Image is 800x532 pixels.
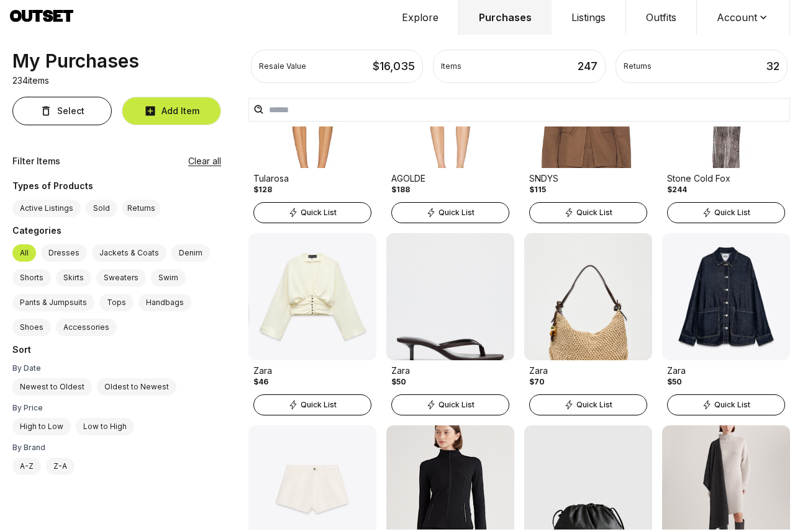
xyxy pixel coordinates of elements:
button: Add Item [122,97,221,125]
div: My Purchases [12,50,139,72]
label: Accessories [56,319,117,336]
a: Quick List [248,392,376,415]
div: $70 [529,377,545,387]
a: Product ImageZara$46Quick List [248,233,376,415]
a: Product ImageZara$50Quick List [662,233,790,415]
div: $46 [253,377,268,387]
a: Quick List [524,200,652,223]
div: Items [441,61,461,71]
button: Clear all [188,155,221,167]
div: 32 [766,58,780,75]
div: By Date [12,363,221,373]
label: Newest to Oldest [12,378,92,396]
label: A-Z [12,458,41,475]
img: Product Image [662,233,790,360]
div: Zara [391,365,509,377]
a: Product ImageZara$50Quick List [386,233,514,415]
span: Quick List [439,400,475,410]
button: Select [12,97,112,125]
label: Sweaters [96,269,146,286]
label: Denim [171,244,210,262]
label: Tops [99,294,134,311]
a: Quick List [524,392,652,415]
div: Returns [624,61,652,71]
div: AGOLDE [391,172,509,185]
div: $244 [667,185,687,195]
div: Sort [12,344,221,358]
div: $128 [253,185,272,195]
label: Swim [151,269,186,286]
a: Quick List [662,200,790,223]
label: Z-A [46,458,75,475]
span: Quick List [576,400,612,410]
a: Product ImageSNDYS$115Quick List [524,41,652,223]
a: Product ImageAGOLDE$188Quick List [386,41,514,223]
label: Shorts [12,269,51,286]
a: Product ImageTularosa$128Quick List [248,41,376,223]
label: Shoes [12,319,51,336]
div: Types of Products [12,180,221,195]
a: Quick List [248,200,376,223]
label: Active Listings [12,200,81,217]
label: Oldest to Newest [97,378,176,396]
div: $50 [667,377,682,387]
a: Quick List [386,392,514,415]
div: Zara [529,365,647,377]
img: Product Image [248,233,376,360]
span: Quick List [301,400,337,410]
span: Quick List [301,208,337,218]
div: Filter Items [12,155,60,167]
label: Skirts [56,269,91,286]
label: Jackets & Coats [92,244,166,262]
label: Sold [86,200,117,217]
div: Tularosa [253,172,371,185]
div: $50 [391,377,406,387]
div: By Brand [12,443,221,453]
img: Product Image [386,233,514,360]
label: High to Low [12,418,71,435]
div: Zara [253,365,371,377]
p: 234 items [12,74,49,87]
div: SNDYS [529,172,647,185]
span: Quick List [439,208,475,218]
label: Pants & Jumpsuits [12,294,94,311]
a: Product ImageZara$70Quick List [524,233,652,415]
div: Categories [12,224,221,239]
div: $188 [391,185,410,195]
span: Quick List [714,208,750,218]
a: Quick List [386,200,514,223]
a: Product ImageStone Cold Fox$244Quick List [662,41,790,223]
div: $115 [529,185,546,195]
label: All [12,244,36,262]
div: 247 [578,58,598,75]
label: Low to High [76,418,134,435]
div: $ 16,035 [373,58,415,75]
div: By Price [12,403,221,413]
span: Quick List [576,208,612,218]
span: Quick List [714,400,750,410]
a: Quick List [662,392,790,415]
img: Product Image [524,233,652,360]
div: Resale Value [259,61,306,71]
div: Stone Cold Fox [667,172,785,185]
button: Returns [122,200,160,217]
label: Dresses [41,244,87,262]
label: Handbags [139,294,191,311]
div: Zara [667,365,785,377]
